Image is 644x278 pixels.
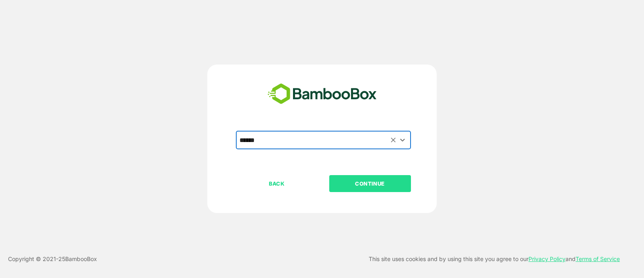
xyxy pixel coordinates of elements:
[329,175,411,192] button: CONTINUE
[8,254,97,264] p: Copyright © 2021- 25 BambooBox
[237,179,317,188] p: BACK
[389,135,398,144] button: Clear
[397,134,408,145] button: Open
[369,254,620,264] p: This site uses cookies and by using this site you agree to our and
[528,255,566,262] a: Privacy Policy
[263,81,381,107] img: bamboobox
[576,255,620,262] a: Terms of Service
[330,179,410,188] p: CONTINUE
[236,175,318,192] button: BACK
